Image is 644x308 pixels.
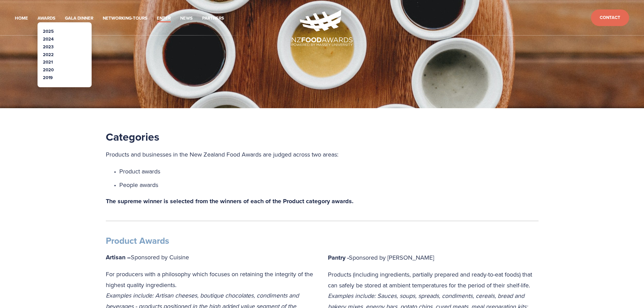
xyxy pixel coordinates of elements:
[43,36,54,42] a: 2024
[106,149,539,160] p: Products and businesses in the New Zealand Food Awards are judged across two areas:
[43,59,53,65] a: 2021
[43,28,54,34] a: 2025
[106,197,354,206] strong: The supreme winner is selected from the winners of each of the Product category awards.
[38,15,55,22] a: Awards
[103,15,147,22] a: Networking-Tours
[328,253,349,262] strong: Pantry -
[591,9,629,26] a: Contact
[106,129,159,145] strong: Categories
[180,15,193,22] a: News
[43,74,53,81] a: 2019
[202,15,224,22] a: Partners
[106,234,169,247] strong: Product Awards
[65,15,93,22] a: Gala Dinner
[106,253,131,262] strong: Artisan –
[43,51,54,58] a: 2022
[119,180,539,190] p: People awards
[43,67,54,73] a: 2020
[328,252,539,263] p: Sponsored by [PERSON_NAME]
[157,15,171,22] a: Enter
[15,15,28,22] a: Home
[106,252,316,263] p: Sponsored by Cuisine
[43,44,54,50] a: 2023
[119,166,539,177] p: Product awards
